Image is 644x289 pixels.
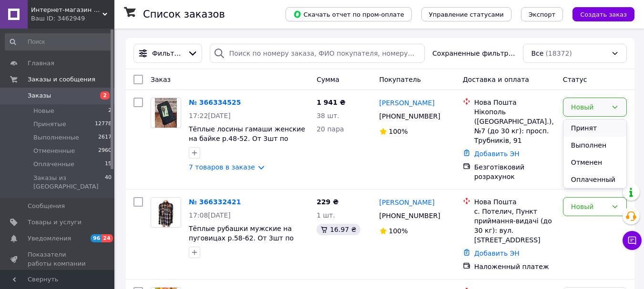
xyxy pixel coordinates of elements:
[580,11,627,18] span: Создать заказ
[28,91,51,100] span: Заказы
[623,231,642,250] button: Чат с покупателем
[5,33,112,50] input: Поиск
[379,212,440,219] span: [PHONE_NUMBER]
[33,160,74,169] span: Оплаченные
[189,125,305,152] a: Тёплые лосины гамаши женские на байке р.48-52. От 3шт по 149грн
[33,133,79,142] span: Выполненные
[563,171,626,188] li: Оплаченный
[189,112,231,120] span: 17:22[DATE]
[28,202,65,210] span: Сообщения
[317,211,335,219] span: 1 шт.
[389,128,408,135] span: 100%
[545,50,572,57] span: (18372)
[571,102,607,112] div: Новый
[28,234,71,243] span: Уведомления
[105,160,112,169] span: 15
[474,107,555,145] div: Нікополь ([GEOGRAPHIC_DATA].), №7 (до 30 кг): просп. Трубників, 91
[155,198,177,227] img: Фото товару
[189,225,294,251] a: Тёплые рубашки мужские на пуговицах р.58-62. От 3шт по 179грн
[429,11,504,18] span: Управление статусами
[210,44,425,63] input: Поиск по номеру заказа, ФИО покупателя, номеру телефона, Email, номеру накладной
[28,218,82,227] span: Товары и услуги
[379,98,435,108] a: [PERSON_NAME]
[563,137,626,154] li: Выполнен
[379,112,440,120] span: [PHONE_NUMBER]
[189,198,241,206] a: № 366332421
[95,120,112,129] span: 12778
[33,147,75,155] span: Отмененные
[151,98,181,128] a: Фото товару
[317,112,339,120] span: 38 шт.
[432,49,516,58] span: Сохраненные фильтры:
[317,125,344,133] span: 20 пара
[151,76,171,83] span: Заказ
[317,99,346,106] span: 1 941 ₴
[102,234,112,242] span: 24
[563,76,587,83] span: Статус
[189,211,231,219] span: 17:08[DATE]
[317,76,339,83] span: Сумма
[474,207,555,245] div: с. Потелич, Пункт приймання-видачі (до 30 кг): вул. [STREET_ADDRESS]
[571,201,607,212] div: Новый
[474,262,555,271] div: Наложенный платеж
[563,10,634,18] a: Создать заказ
[33,107,54,115] span: Новые
[28,59,54,68] span: Главная
[379,198,435,207] a: [PERSON_NAME]
[286,7,412,21] button: Скачать отчет по пром-оплате
[28,75,95,84] span: Заказы и сообщения
[91,234,102,242] span: 96
[28,250,88,268] span: Показатели работы компании
[474,150,520,158] a: Добавить ЭН
[33,120,66,129] span: Принятые
[563,120,626,137] li: Принят
[463,76,529,83] span: Доставка и оплата
[572,7,634,21] button: Создать заказ
[474,162,555,181] div: Безготівковий розрахунок
[189,163,255,171] a: 7 товаров в заказе
[474,197,555,207] div: Нова Пошта
[379,76,421,83] span: Покупатель
[143,9,225,20] h1: Список заказов
[474,249,520,257] a: Добавить ЭН
[563,154,626,171] li: Отменен
[389,227,408,235] span: 100%
[105,174,112,191] span: 40
[151,197,181,228] a: Фото товару
[521,7,563,21] button: Экспорт
[529,11,555,18] span: Экспорт
[108,107,112,115] span: 2
[31,14,114,23] div: Ваш ID: 3462949
[293,10,404,19] span: Скачать отчет по пром-оплате
[421,7,511,21] button: Управление статусами
[531,49,543,58] span: Все
[31,6,102,14] span: Интернет-магазин "Sens"
[98,147,112,155] span: 2960
[152,49,184,58] span: Фильтры
[98,133,112,142] span: 2617
[189,99,241,106] a: № 366334525
[155,98,177,128] img: Фото товару
[100,91,110,100] span: 2
[317,224,360,235] div: 16.97 ₴
[317,198,338,206] span: 229 ₴
[33,174,105,191] span: Заказы из [GEOGRAPHIC_DATA]
[474,98,555,107] div: Нова Пошта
